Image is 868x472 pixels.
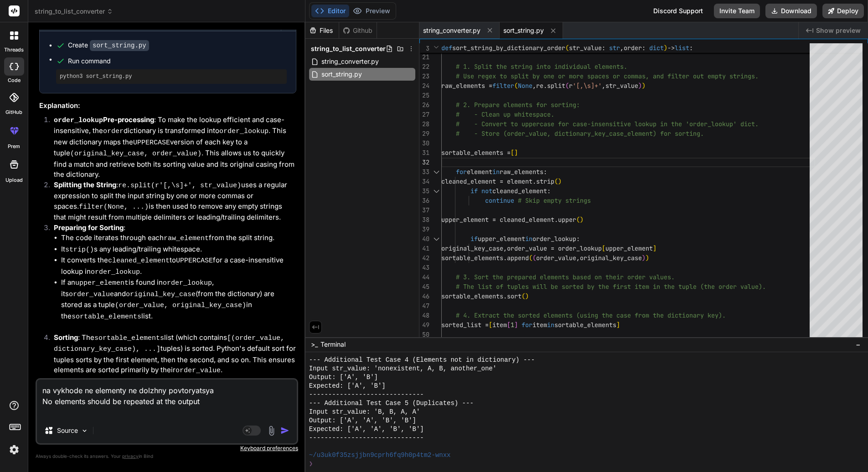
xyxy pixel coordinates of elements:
[311,340,318,349] span: >_
[441,215,576,224] span: upper_element = cleaned_element.upper
[419,215,429,225] div: 38
[68,56,287,66] span: Run command
[419,139,429,148] div: 30
[576,215,580,224] span: (
[126,291,196,298] code: original_key_case
[602,82,605,90] span: ,
[456,273,638,281] span: # 3. Sort the prepared elements based on their ord
[90,40,149,51] code: sort_string.py
[470,235,478,243] span: if
[456,129,638,138] span: # - Store (order_value, dictionary_key_case_ele
[54,117,103,124] code: order_lookup
[522,321,532,329] span: for
[609,44,620,52] span: str
[638,311,726,319] span: rom the dictionary key).
[163,279,212,287] code: order_lookup
[514,321,518,329] span: ]
[642,254,646,262] span: )
[529,254,532,262] span: (
[46,333,296,376] li: : The list (which contains tuples) is sorted. Python's default sort for tuples sorts by the first...
[419,272,429,282] div: 44
[419,110,429,119] div: 27
[481,187,492,195] span: not
[485,196,514,205] span: continue
[642,82,646,90] span: )
[854,337,863,352] button: −
[518,196,591,205] span: # Skip empty strings
[419,44,429,53] span: 3
[5,176,23,184] label: Upload
[419,177,429,186] div: 34
[122,453,139,459] span: privacy
[576,254,580,262] span: ,
[39,101,296,111] h3: Explanation:
[441,292,522,300] span: sortable_elements.sort
[456,282,638,291] span: # The list of tuples will be sorted by the first i
[309,382,386,390] span: Expected: ['A', 'B']
[419,263,429,272] div: 43
[46,223,296,333] li: :
[309,434,424,442] span: ------------------------------
[419,292,429,301] div: 46
[441,149,511,157] span: sortable_elements =
[638,273,675,281] span: er values.
[419,320,429,330] div: 49
[54,180,116,189] strong: Splitting the String
[46,376,296,419] li: : A list comprehension extracts only the (the second element of each tuple) from the sorted list,...
[503,244,507,252] span: ,
[309,408,420,416] span: Input str_value: 'B, B, A, A'
[309,451,451,460] span: ~/u3uk0f35zsjjbn9cprh6fq9h0p4tm2-wnxx
[441,254,529,262] span: sortable_elements.append
[419,301,429,311] div: 47
[320,56,380,67] span: string_converter.py
[503,26,544,35] span: sort_string.py
[602,244,605,252] span: [
[554,177,558,185] span: (
[309,364,496,373] span: Input str_value: 'nonexistent, A, B, another_one'
[507,321,511,329] span: [
[489,321,492,329] span: [
[115,302,246,309] code: (order_value, original_key_case)
[419,225,429,234] div: 39
[638,72,759,80] span: as, and filter out empty strings.
[507,244,602,252] span: order_value = order_lookup
[133,139,170,147] code: UPPERCASE
[580,254,642,262] span: original_key_case
[492,168,500,176] span: in
[419,100,429,110] div: 26
[349,5,394,17] button: Preview
[8,77,21,84] label: code
[419,205,429,215] div: 37
[456,168,467,176] span: for
[856,340,861,349] span: −
[72,313,141,321] code: sortable_elements
[569,44,602,52] span: str_value
[522,292,525,300] span: (
[419,129,429,139] div: 29
[103,128,124,135] code: order
[309,390,424,399] span: ------------------------------
[36,445,298,452] p: Keyboard preferences
[547,321,554,329] span: in
[70,150,201,158] code: (original_key_case, order_value)
[419,234,429,244] div: 40
[532,82,536,90] span: ,
[419,311,429,320] div: 48
[664,44,667,52] span: )
[419,330,429,339] div: 50
[8,143,20,150] label: prem
[61,244,296,256] li: It s any leading/trailing whitespace.
[419,119,429,129] div: 28
[500,168,543,176] span: raw_elements
[518,82,532,90] span: None
[54,223,124,232] strong: Preparing for Sorting
[638,282,766,291] span: tem in the tuple (the order value).
[266,426,277,436] img: attachment
[532,321,547,329] span: item
[638,129,704,138] span: ment) for sorting.
[554,321,616,329] span: sortable_elements
[646,254,649,262] span: )
[75,279,129,287] code: upper_element
[430,234,442,244] div: Click to collapse the range.
[280,426,289,435] img: icon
